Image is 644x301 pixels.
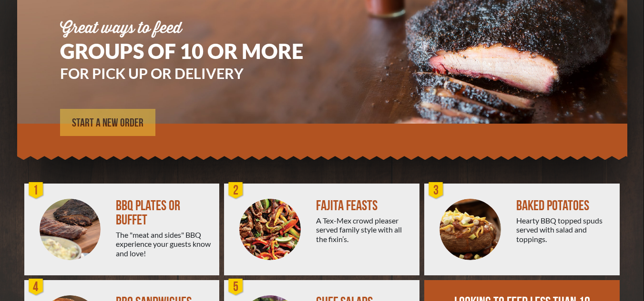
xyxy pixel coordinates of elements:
div: 2 [226,181,245,200]
img: PEJ-BBQ-Buffet.png [40,199,101,260]
div: BAKED POTATOES [516,199,612,213]
div: Great ways to feed [60,21,332,36]
div: The "meat and sides" BBQ experience your guests know and love! [116,230,212,258]
img: PEJ-Baked-Potato.png [440,199,501,260]
div: FAJITA FEASTS [316,199,412,213]
div: 5 [226,278,245,297]
h1: GROUPS OF 10 OR MORE [60,41,332,61]
a: START A NEW ORDER [60,109,155,136]
div: Hearty BBQ topped spuds served with salad and toppings. [516,216,612,243]
div: BBQ PLATES OR BUFFET [116,199,212,227]
div: A Tex-Mex crowd pleaser served family style with all the fixin’s. [316,216,412,243]
div: 3 [427,181,446,200]
span: START A NEW ORDER [72,117,143,129]
img: PEJ-Fajitas.png [239,199,301,260]
div: 4 [27,278,46,297]
h3: FOR PICK UP OR DELIVERY [60,66,332,80]
div: 1 [27,181,46,200]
